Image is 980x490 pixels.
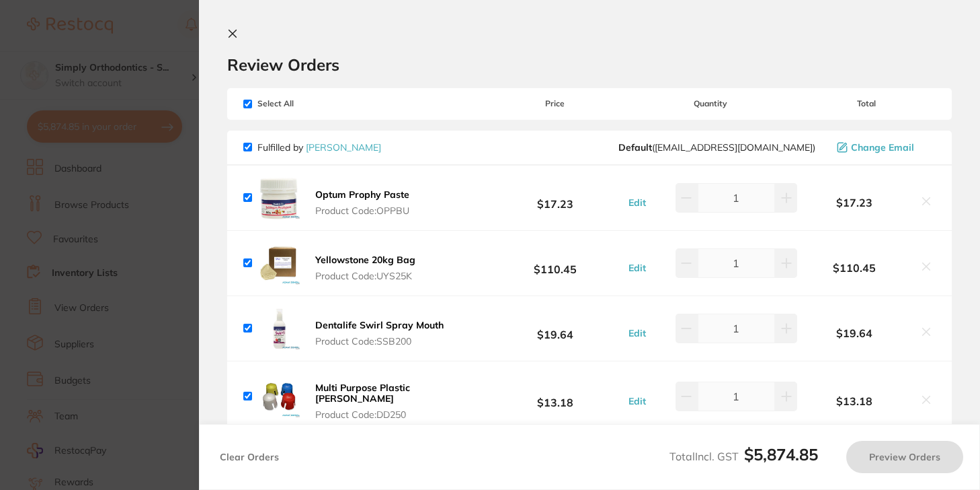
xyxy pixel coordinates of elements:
[797,262,911,274] b: $110.45
[315,188,409,201] b: Optum Prophy Paste
[744,444,818,464] b: $5,874.85
[315,271,415,281] span: Product Code: UYS25K
[315,254,415,266] b: Yellowstone 20kg Bag
[846,441,963,473] button: Preview Orders
[315,382,410,405] b: Multi Purpose Plastic [PERSON_NAME]
[618,142,815,153] span: save@adamdental.com.au
[624,327,650,339] button: Edit
[315,319,444,331] b: Dentalife Swirl Spray Mouth
[486,99,624,108] span: Price
[257,242,300,285] img: M3MxdHNueA
[486,316,624,341] b: $19.64
[306,141,381,153] a: [PERSON_NAME]
[216,441,283,473] button: Clear Orders
[851,142,914,153] span: Change Email
[486,384,624,409] b: $13.18
[624,395,650,407] button: Edit
[311,254,419,282] button: Yellowstone 20kg Bag Product Code:UYS25K
[257,307,300,350] img: ODI2c2pvMA
[311,188,413,217] button: Optum Prophy Paste Product Code:OPPBU
[257,176,300,219] img: cWJ1enloeg
[624,99,798,108] span: Quantity
[624,262,650,274] button: Edit
[243,99,378,108] span: Select All
[486,185,624,210] b: $17.23
[797,327,911,339] b: $19.64
[797,197,911,209] b: $17.23
[797,99,936,108] span: Total
[315,336,444,347] span: Product Code: SSB200
[624,197,650,209] button: Edit
[486,250,624,275] b: $110.45
[257,142,381,153] p: Fulfilled by
[833,141,936,153] button: Change Email
[315,409,482,420] span: Product Code: DD250
[797,395,911,407] b: $13.18
[315,205,409,216] span: Product Code: OPPBU
[311,382,486,421] button: Multi Purpose Plastic [PERSON_NAME] Product Code:DD250
[227,55,952,75] h2: Review Orders
[618,141,652,153] b: Default
[257,375,300,418] img: MGUxaTRzcg
[311,319,448,347] button: Dentalife Swirl Spray Mouth Product Code:SSB200
[669,450,818,463] span: Total Incl. GST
